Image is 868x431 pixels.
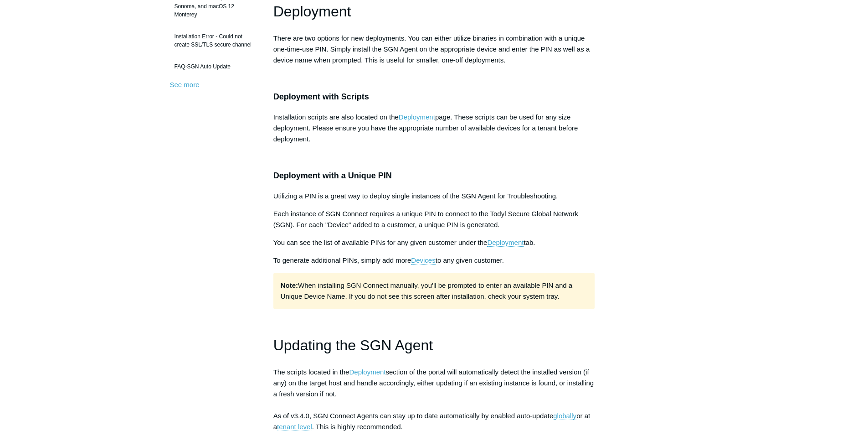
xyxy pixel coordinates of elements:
[273,92,369,101] span: Deployment with Scripts
[273,171,392,180] span: Deployment with a Unique PIN
[273,192,558,200] span: Utilizing a PIN is a great way to deploy single instances of the SGN Agent for Troubleshooting.
[170,81,200,88] a: See more
[273,337,433,353] span: Updating the SGN Agent
[170,28,260,53] a: Installation Error - Could not create SSL/TLS secure channel
[273,273,595,309] p: When installing SGN Connect manually, you'll be prompted to enter an available PIN and a Unique D...
[281,281,298,289] strong: Note:
[273,210,578,228] span: Each instance of SGN Connect requires a unique PIN to connect to the Todyl Secure Global Network ...
[273,113,399,121] span: Installation scripts are also located on the
[273,368,594,431] span: The scripts located in the section of the portal will automatically detect the installed version ...
[436,256,504,264] span: to any given customer.
[399,113,435,121] a: Deployment
[277,423,312,431] a: tenant level
[273,239,488,246] span: You can see the list of available PINs for any given customer under the
[553,412,576,420] a: globally
[487,239,524,247] a: Deployment
[349,368,385,376] a: Deployment
[273,3,351,20] span: Deployment
[273,256,411,264] span: To generate additional PINs, simply add more
[411,256,435,265] a: Devices
[273,34,590,64] span: There are two options for new deployments. You can either utilize binaries in combination with a ...
[170,58,260,75] a: FAQ-SGN Auto Update
[273,113,578,143] span: page. These scripts can be used for any size deployment. Please ensure you have the appropriate n...
[524,239,535,246] span: tab.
